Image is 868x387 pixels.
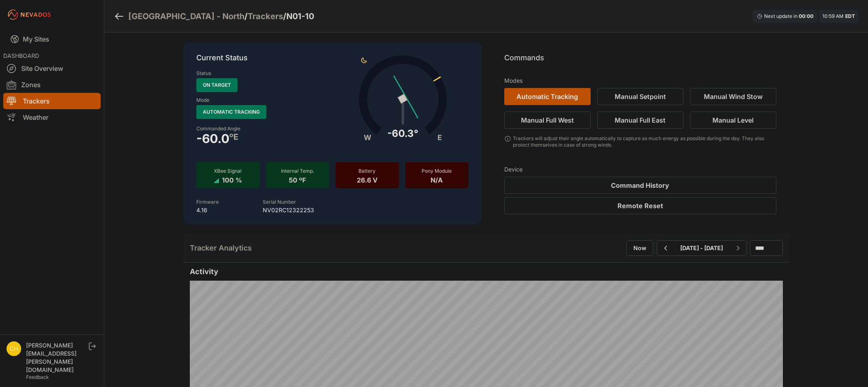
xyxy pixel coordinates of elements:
[263,199,296,205] label: Serial Number
[387,127,418,140] div: -60.3°
[196,97,209,103] label: Mode
[513,135,776,148] div: Trackers will adjust their angle automatically to capture as much energy as possible during the d...
[504,77,523,85] h3: Modes
[196,78,237,92] span: On Target
[504,177,776,194] button: Command History
[3,52,39,59] span: DASHBOARD
[358,168,376,174] span: Battery
[263,206,314,214] p: NV02RC12322253
[26,374,49,380] a: Feedback
[845,13,855,19] span: EDT
[229,134,238,140] span: º E
[114,6,314,27] nav: Breadcrumb
[289,174,306,184] span: 50 ºF
[690,112,776,129] button: Manual Level
[504,165,776,174] h3: Device
[3,93,101,109] a: Trackers
[196,125,327,132] label: Commanded Angle
[764,13,798,19] span: Next update in
[504,52,776,70] p: Commands
[196,70,211,77] label: Status
[626,240,653,256] button: Now
[128,11,244,22] a: [GEOGRAPHIC_DATA] - North
[196,199,219,205] label: Firmware
[690,88,776,105] button: Manual Wind Stow
[283,11,286,22] span: /
[597,88,683,105] button: Manual Setpoint
[799,13,813,20] div: 00 : 00
[7,341,21,356] img: chris.young@nevados.solar
[357,174,378,184] span: 26.6 V
[196,206,219,214] p: 4.16
[281,168,314,174] span: Internal Temp.
[504,197,776,214] button: Remote Reset
[3,109,101,125] a: Weather
[190,266,783,277] h2: Activity
[822,13,844,19] span: 10:59 AM
[504,112,591,129] button: Manual Full West
[674,241,730,255] button: [DATE] - [DATE]
[196,105,266,119] span: Automatic Tracking
[3,29,101,49] a: My Sites
[3,77,101,93] a: Zones
[196,52,468,70] p: Current Status
[244,11,248,22] span: /
[196,134,229,143] span: -60.0
[431,174,443,184] span: N/A
[3,60,101,77] a: Site Overview
[504,88,591,105] button: Automatic Tracking
[214,168,242,174] span: XBee Signal
[222,174,242,184] span: 100 %
[248,11,283,22] a: Trackers
[26,341,87,374] div: [PERSON_NAME][EMAIL_ADDRESS][PERSON_NAME][DOMAIN_NAME]
[286,11,314,22] h3: N01-10
[7,8,52,21] img: Nevados
[190,242,252,254] h2: Tracker Analytics
[422,168,452,174] span: Pony Module
[597,112,683,129] button: Manual Full East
